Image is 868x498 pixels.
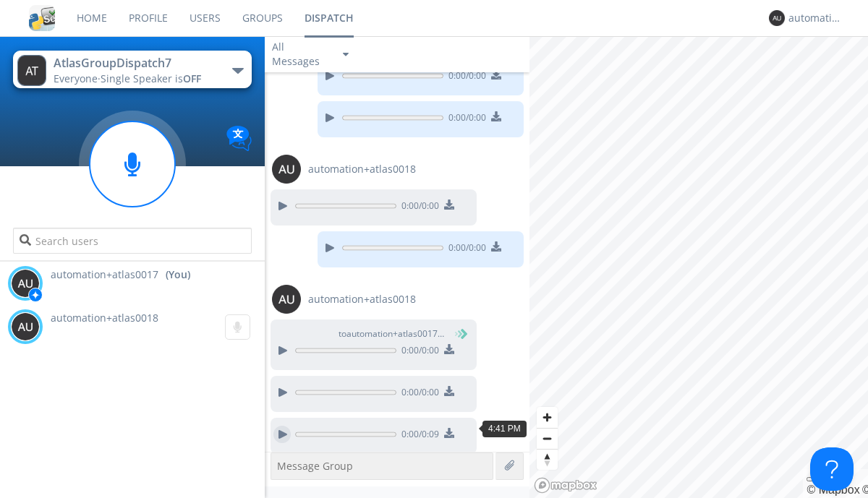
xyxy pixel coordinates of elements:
button: Toggle attribution [807,477,818,481]
div: All Messages [272,40,330,69]
span: automation+atlas0017 [51,267,158,282]
img: 373638.png [17,55,46,86]
span: OFF [183,72,201,85]
img: 373638.png [769,10,785,26]
div: Everyone · [54,72,216,86]
a: Mapbox [807,484,859,496]
span: 0:00 / 0:00 [443,241,486,257]
span: automation+atlas0018 [308,292,416,306]
button: Zoom out [537,428,558,449]
img: download media button [491,111,501,121]
span: automation+atlas0018 [308,162,416,176]
img: download media button [444,199,454,210]
img: download media button [444,344,454,354]
img: caret-down-sm.svg [343,53,349,56]
span: to automation+atlas0017 [339,327,447,340]
span: automation+atlas0018 [51,311,158,325]
span: 0:00 / 0:00 [396,386,439,402]
span: 0:00 / 0:09 [396,428,439,444]
img: Translation enabled [226,126,252,151]
span: 0:00 / 0:00 [443,111,486,127]
span: Reset bearing to north [537,450,558,470]
div: (You) [166,267,190,282]
img: 373638.png [11,312,40,341]
img: 373638.png [272,285,301,314]
span: 0:00 / 0:00 [396,344,439,360]
iframe: Toggle Customer Support [810,447,854,491]
input: Search users [13,228,251,254]
span: Single Speaker is [101,72,201,85]
span: 0:00 / 0:00 [396,199,439,215]
span: Zoom out [537,429,558,449]
button: Zoom in [537,407,558,428]
img: download media button [444,428,454,438]
img: download media button [491,241,501,252]
img: download media button [444,386,454,396]
img: cddb5a64eb264b2086981ab96f4c1ba7 [29,5,55,31]
span: (You) [445,327,467,340]
button: Reset bearing to north [537,449,558,470]
button: AtlasGroupDispatch7Everyone·Single Speaker isOFF [13,51,251,88]
div: automation+atlas0017 [788,11,843,25]
div: AtlasGroupDispatch7 [54,55,216,72]
a: Mapbox logo [534,477,597,494]
span: 0:00 / 0:00 [443,69,486,85]
img: 373638.png [11,269,40,298]
img: download media button [491,69,501,80]
img: 373638.png [272,155,301,184]
span: 4:41 PM [488,424,521,434]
